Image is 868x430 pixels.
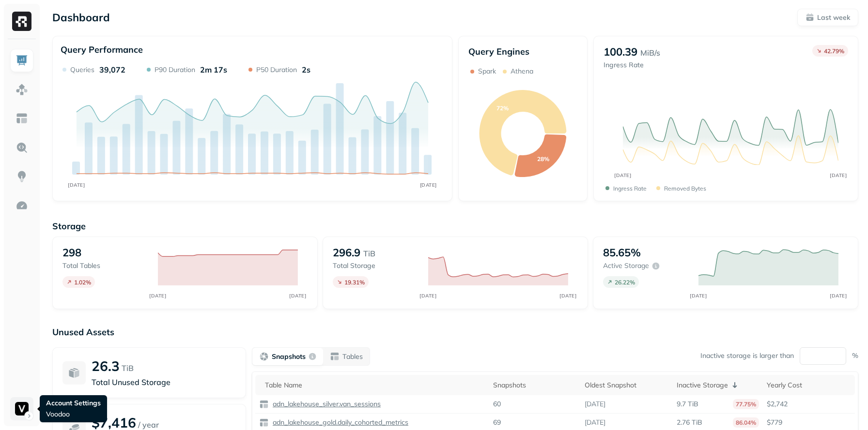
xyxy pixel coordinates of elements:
[767,400,851,409] p: $2,742
[493,400,501,409] p: 60
[830,293,847,298] tspan: [DATE]
[733,417,759,428] p: 86.04%
[363,248,375,259] p: TiB
[62,246,81,259] p: 298
[585,400,605,409] p: [DATE]
[615,279,635,286] p: 26.22 %
[344,279,365,286] p: 19.31 %
[420,293,437,298] tspan: [DATE]
[265,381,485,390] div: Table Name
[767,381,851,390] div: Yearly Cost
[99,65,125,74] p: 39,072
[677,400,698,409] p: 9.7 TiB
[271,400,381,409] p: adn_lakehouse_silver.van_sessions
[46,399,101,408] p: Account Settings
[690,293,707,298] tspan: [DATE]
[62,261,148,270] p: Total tables
[74,279,91,286] p: 1.02 %
[342,352,363,361] p: Tables
[493,418,501,427] p: 69
[70,65,94,74] p: Queries
[52,221,858,232] p: Storage
[15,199,28,212] img: Optimization
[585,418,605,427] p: [DATE]
[15,141,28,154] img: Query Explorer
[271,418,408,427] p: adn_lakehouse_gold.daily_cohorted_metrics
[256,65,297,74] p: P50 Duration
[830,172,847,178] tspan: [DATE]
[677,418,702,427] p: 2.76 TiB
[269,418,408,427] a: adn_lakehouse_gold.daily_cohorted_metrics
[603,246,641,259] p: 85.65%
[613,185,647,192] p: Ingress Rate
[61,44,143,55] p: Query Performance
[290,293,307,298] tspan: [DATE]
[15,112,28,125] img: Asset Explorer
[700,351,794,360] p: Inactive storage is larger than
[767,418,851,427] p: $779
[68,182,85,188] tspan: [DATE]
[664,185,706,192] p: Removed bytes
[496,104,509,112] text: 72%
[122,362,134,374] p: TiB
[15,170,28,183] img: Insights
[604,60,660,70] p: Ingress Rate
[259,400,269,409] img: table
[817,13,850,22] p: Last week
[585,381,668,390] div: Oldest Snapshot
[15,54,28,67] img: Dashboard
[603,261,649,270] p: Active storage
[333,261,418,270] p: Total storage
[333,246,360,259] p: 296.9
[797,9,858,26] button: Last week
[52,326,858,338] p: Unused Assets
[604,45,637,59] p: 100.39
[150,293,167,298] tspan: [DATE]
[560,293,577,298] tspan: [DATE]
[615,172,632,178] tspan: [DATE]
[537,155,549,163] text: 28%
[92,357,120,374] p: 26.3
[15,402,29,415] img: Voodoo
[155,65,195,74] p: P90 Duration
[302,65,310,74] p: 2s
[200,65,227,74] p: 2m 17s
[269,400,381,409] a: adn_lakehouse_silver.van_sessions
[677,381,728,390] p: Inactive Storage
[733,399,759,409] p: 77.75%
[824,47,844,55] p: 42.79 %
[15,83,28,96] img: Assets
[46,410,101,419] p: Voodoo
[92,376,236,388] p: Total Unused Storage
[493,381,577,390] div: Snapshots
[640,47,660,59] p: MiB/s
[420,182,437,188] tspan: [DATE]
[52,11,110,24] p: Dashboard
[511,67,533,76] p: Athena
[478,67,496,76] p: Spark
[259,418,269,428] img: table
[852,351,858,360] p: %
[468,46,577,57] p: Query Engines
[12,12,31,31] img: Ryft
[272,352,306,361] p: Snapshots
